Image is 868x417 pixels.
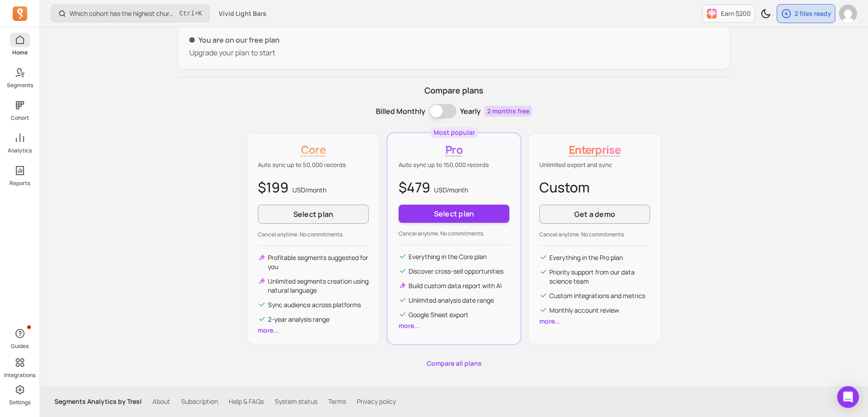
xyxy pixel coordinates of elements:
p: Google Sheet export [409,310,469,319]
p: Build custom data report with AI [409,281,502,290]
a: Get a demo [539,205,650,224]
p: $199 [258,177,369,197]
p: Custom integrations and metrics [549,291,645,300]
p: Sync audience across platforms [268,300,361,309]
p: Yearly [460,106,481,117]
p: Segments [7,82,33,89]
p: Reports [10,180,30,187]
a: Help & FAQs [229,397,264,406]
span: USD/ month [434,186,468,194]
kbd: K [198,10,202,17]
button: Toggle dark mode [757,5,775,23]
p: Custom [539,177,650,197]
button: Which cohort has the highest churn rate?Ctrl+K [51,5,210,22]
p: Earn $200 [721,9,751,18]
p: Cohort [11,114,29,122]
p: $479 [399,177,509,197]
p: Auto sync up to 50,000 records [258,161,369,170]
a: System status [275,397,317,406]
a: Compare all plans [178,359,730,368]
p: Home [12,49,28,56]
p: Cancel anytime. No commitments. [539,231,650,238]
p: Monthly account review [549,306,619,315]
p: Unlimited segments creation using natural language [268,277,369,295]
img: avatar [839,5,857,23]
p: 2 files ready [794,9,831,18]
p: Discover cross-sell opportunities [409,267,503,276]
p: Guides [11,343,29,350]
p: Enterprise [539,142,650,157]
p: Segments Analytics by Tresl [54,397,142,406]
p: Cancel anytime. No commitments. [258,231,369,238]
p: You are on our free plan [189,34,719,45]
a: more... [539,317,560,325]
a: About [153,397,170,406]
p: Integrations [4,372,35,379]
p: Everything in the Core plan [409,252,487,261]
a: more... [399,321,419,330]
p: Analytics [8,147,32,154]
span: + [179,9,202,18]
p: Unlimited analysis date range [409,296,494,305]
p: Auto sync up to 150,000 records [399,161,509,170]
button: Select plan [258,205,369,224]
p: Most popular [434,128,475,137]
p: Profitable segments suggested for you [268,253,369,271]
p: 2 months free [484,106,532,117]
p: 2-year analysis range [268,315,330,324]
button: Guides [10,324,30,352]
p: Upgrade your plan to start [189,47,719,58]
button: 2 files ready [777,4,835,23]
span: USD/ month [292,186,326,194]
p: Pro [399,142,509,157]
a: Subscription [181,397,218,406]
p: Settings [9,399,30,406]
button: Earn $200 [702,5,755,23]
p: Billed Monthly [376,106,425,117]
a: more... [258,326,279,334]
button: Vivid Light Bars [213,5,272,22]
button: Select plan [399,205,509,223]
p: Cancel anytime. No commitments. [399,230,509,237]
div: Open Intercom Messenger [837,386,859,408]
p: Core [258,142,369,157]
p: Which cohort has the highest churn rate? [69,9,176,18]
p: Compare plans [178,84,730,97]
p: Everything in the Pro plan [549,253,623,262]
a: Privacy policy [357,397,396,406]
p: Priority support from our data science team [549,268,650,286]
p: Unlimited export and sync [539,161,650,170]
a: Terms [328,397,346,406]
kbd: Ctrl [179,9,195,18]
span: Vivid Light Bars [219,9,266,18]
